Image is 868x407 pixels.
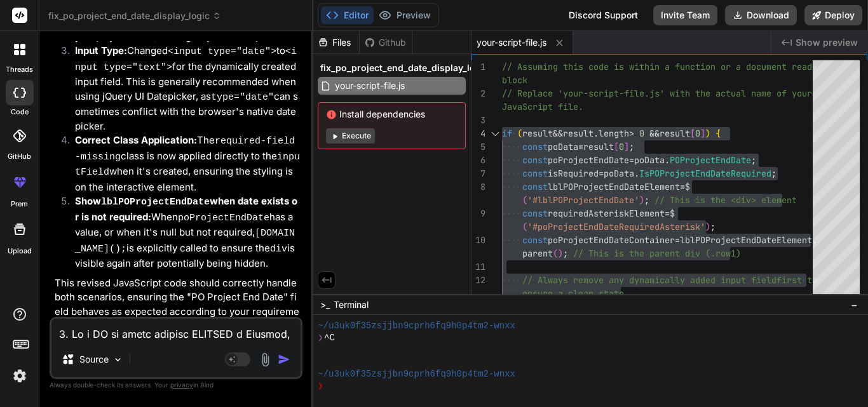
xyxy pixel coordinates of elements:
[649,128,660,139] span: &&
[660,128,690,139] span: result
[614,141,619,152] span: [
[112,354,123,365] img: Pick Models
[50,379,302,391] p: Always double-check its answers. Your in Bind
[685,181,690,192] span: $
[75,228,295,255] code: [DOMAIN_NAME]();
[654,194,797,206] span: // This is the <div> element
[318,380,324,392] span: ❯
[548,208,665,219] span: requiredAsteriskElement
[55,276,300,333] p: This revised JavaScript code should correctly handle both scenarios, ensuring the "PO Project End...
[705,128,710,139] span: )
[629,154,634,166] span: =
[321,6,374,24] button: Editor
[65,133,300,194] li: The class is now applied directly to the when it's created, ensuring the styling is on the intera...
[644,194,649,206] span: ;
[639,168,771,179] span: IsPOProjectEndDateRequired
[502,88,756,99] span: // Replace 'your-script-file.js' with the actual n
[502,128,512,139] span: if
[548,234,675,246] span: poProjectEndDateContainer
[639,194,644,206] span: )
[561,5,646,25] div: Discord Support
[11,199,28,210] label: prem
[639,128,644,139] span: 0
[522,154,548,166] span: const
[751,154,756,166] span: ;
[629,141,634,152] span: ;
[776,274,817,286] span: first to
[471,234,485,247] div: 10
[6,64,33,75] label: threads
[334,298,369,311] span: Terminal
[75,44,127,57] strong: Input Type:
[705,221,710,232] span: )
[360,36,412,49] div: Github
[700,128,705,139] span: ]
[796,36,858,49] span: Show preview
[634,154,665,166] span: poData
[578,141,583,152] span: =
[522,248,553,259] span: parent
[326,108,458,121] span: Install dependencies
[75,136,295,163] code: required-field-missing
[665,154,670,166] span: .
[680,234,812,246] span: lblPOProjectEndDateElement
[653,5,717,25] button: Invite Team
[680,181,685,192] span: =
[527,194,639,206] span: '#lblPOProjectEndDate'
[522,181,548,192] span: const
[804,5,862,25] button: Deploy
[477,36,546,49] span: your-script-file.js
[170,381,193,389] span: privacy
[318,332,324,344] span: ❯
[593,128,599,139] span: .
[318,368,515,380] span: ~/u3uk0f35zsjjbn9cprh6fq9h0p4tm2-wnxx
[715,128,721,139] span: {
[278,353,290,366] img: icon
[522,234,548,246] span: const
[65,44,300,133] li: Changed to for the dynamically created input field. This is generally recommended when using jQue...
[522,208,548,219] span: const
[522,274,776,286] span: // Always remove any dynamically added input field
[471,140,485,154] div: 5
[75,134,197,146] strong: Correct Class Application:
[573,248,741,259] span: // This is the parent div (.row1)
[471,87,485,100] div: 2
[320,298,330,311] span: >_
[48,10,221,22] span: fix_po_project_end_date_display_logic
[522,168,548,179] span: const
[548,181,680,192] span: lblPOProjectEndDateElement
[548,168,599,179] span: isRequired
[725,5,797,25] button: Download
[471,207,485,220] div: 9
[695,128,700,139] span: 0
[670,154,751,166] span: POProjectEndDate
[101,197,210,208] code: lblPOProjectEndDate
[634,168,639,179] span: .
[318,320,515,332] span: ~/u3uk0f35zsjjbn9cprh6fq9h0p4tm2-wnxx
[548,154,629,166] span: poProjectEndDate
[670,208,675,219] span: $
[848,295,860,315] button: −
[471,260,485,274] div: 11
[374,6,436,24] button: Preview
[79,353,109,366] p: Source
[583,141,614,152] span: result
[471,127,485,140] div: 4
[75,195,297,223] strong: Show when date exists or is not required:
[604,168,634,179] span: poData
[211,92,274,103] code: type="date"
[471,154,485,167] div: 6
[8,246,32,257] label: Upload
[471,114,485,127] div: 3
[599,168,604,179] span: =
[522,221,527,232] span: (
[522,194,527,206] span: (
[9,365,31,387] img: settings
[168,46,276,57] code: <input type="date">
[334,78,406,93] span: your-script-file.js
[756,88,812,99] span: ame of your
[65,194,300,271] li: When has a value, or when it's null but not required, is explicitly called to ensure the is visib...
[558,248,563,259] span: )
[771,168,776,179] span: ;
[563,248,568,259] span: ;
